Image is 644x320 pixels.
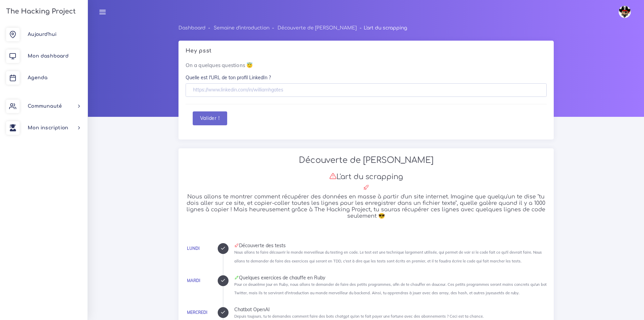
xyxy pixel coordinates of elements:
[186,48,547,54] h5: Hey psst
[234,282,547,295] small: Pour ce deuxième jour en Ruby, nous allons te demander de faire des petits programmes, afin de te...
[28,125,68,130] span: Mon inscription
[187,278,200,283] a: Mardi
[28,104,62,109] span: Communauté
[28,75,47,80] span: Agenda
[186,74,271,81] label: Quelle est l'URL de ton profil LinkedIn ?
[28,54,69,59] span: Mon dashboard
[186,172,547,181] h3: L'art du scrapping
[619,6,631,18] img: avatar
[234,314,484,319] small: Depuis toujours, tu te demandes comment faire des bots chatgpt qu'on te fait payer une fortune av...
[193,111,227,125] button: Valider !
[214,25,269,30] a: Semaine d'introduction
[187,246,199,251] a: Lundi
[234,275,547,280] div: Quelques exercices de chauffe en Ruby
[186,83,547,97] input: https://www.linkedin.com/in/williamhgates
[234,250,542,263] small: Nous allons te faire découvrir le monde merveilleux du testing en code. Le test est une technique...
[186,61,547,69] p: On a quelques questions 😇
[187,310,207,315] a: Mercredi
[234,307,547,312] div: Chatbot OpenAI
[186,194,547,220] h5: Nous allons te montrer comment récupérer des données en masse à partir d'un site internet. Imagin...
[278,25,357,30] a: Découverte de [PERSON_NAME]
[357,24,407,32] li: L'art du scrapping
[186,155,547,165] h2: Découverte de [PERSON_NAME]
[178,25,206,30] a: Dashboard
[28,32,56,37] span: Aujourd'hui
[4,8,76,15] h3: The Hacking Project
[234,243,547,248] div: Découverte des tests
